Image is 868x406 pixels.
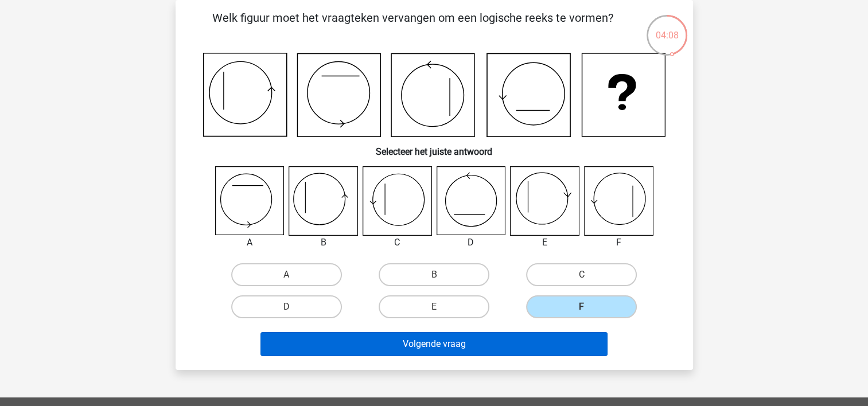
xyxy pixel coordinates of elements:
div: D [428,236,515,249]
label: A [231,263,342,286]
p: Welk figuur moet het vraagteken vervangen om een logische reeks te vormen? [194,9,632,44]
div: A [207,236,293,249]
div: 04:08 [645,14,688,42]
h6: Selecteer het juiste antwoord [194,137,675,157]
div: F [575,236,662,249]
label: F [526,295,637,318]
label: E [379,295,489,318]
label: C [526,263,637,286]
label: D [231,295,342,318]
button: Volgende vraag [260,332,608,356]
div: E [501,236,588,249]
div: C [354,236,441,249]
label: B [379,263,489,286]
div: B [280,236,367,249]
